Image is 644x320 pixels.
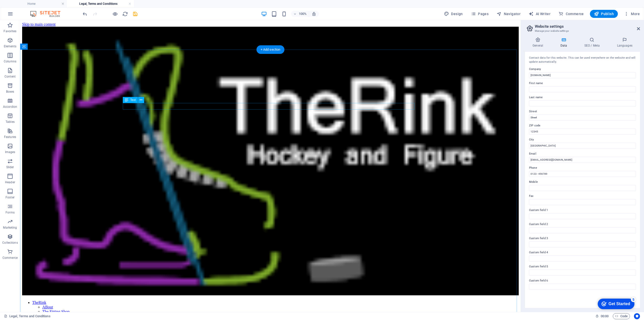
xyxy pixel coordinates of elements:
p: Features [4,135,16,139]
button: Publish [590,10,618,18]
div: Get Started 5 items remaining, 0% complete [4,3,41,13]
h6: Session time [595,313,609,319]
p: Tables [6,120,15,124]
div: Get Started [15,6,36,10]
label: Custom field 4 [529,250,636,256]
span: Pages [471,11,489,16]
button: Click here to leave preview mode and continue editing [112,11,118,17]
label: Mobile [529,179,636,185]
i: Reload page [122,11,128,17]
button: Pages [469,10,491,18]
label: Street [529,109,636,115]
i: On resize automatically adjust zoom level to fit chosen device. [312,12,316,16]
i: Undo: Delete elements (Ctrl+Z) [82,11,88,17]
label: Custom field 5 [529,264,636,270]
span: Code [615,313,628,319]
p: Commerce [3,256,18,260]
label: Custom field 2 [529,221,636,227]
button: Commerce [556,10,586,18]
button: undo [82,11,88,17]
h2: Website settings [535,24,640,29]
button: AI Writer [527,10,552,18]
h3: Manage your website settings [535,29,630,33]
span: Design [444,11,463,16]
i: Save (Ctrl+S) [132,11,138,17]
p: Images [5,150,15,154]
button: Code [613,313,630,319]
p: Forms [6,210,15,215]
button: 100% [291,11,309,17]
p: Favorites [4,29,16,33]
h4: Languages [609,37,640,48]
p: Footer [6,195,15,199]
span: More [624,11,640,16]
p: Accordion [3,105,17,109]
button: More [622,10,642,18]
span: 00 00 [601,313,609,319]
button: Navigator [495,10,522,18]
label: Fax [529,193,636,199]
p: Collections [2,241,18,245]
h4: General [525,37,553,48]
button: reload [122,11,128,17]
p: Slider [6,165,14,169]
p: Boxes [6,90,14,94]
span: Navigator [497,11,520,16]
button: Design [442,10,465,18]
div: Contact data for this website. This can be used everywhere on the website and will update automat... [529,56,636,64]
label: Phone [529,165,636,171]
div: Design (Ctrl+Alt+Y) [442,10,465,18]
h4: Data [553,37,577,48]
label: Custom field 3 [529,235,636,241]
button: Usercentrics [634,313,640,319]
a: Click to cancel selection. Double-click to open Pages [4,313,51,319]
div: 5 [37,1,42,6]
p: Content [5,75,16,79]
label: Email [529,151,636,157]
label: Last name [529,94,636,100]
p: Elements [4,44,17,48]
label: Custom field 1 [529,207,636,213]
p: Columns [4,59,16,63]
label: Custom field 6 [529,278,636,284]
div: + Add section [257,45,285,54]
label: Company [529,66,636,72]
span: Text [130,98,136,101]
span: AI Writer [529,11,550,16]
h6: 100% [299,11,307,17]
p: Marketing [3,226,17,230]
p: Header [5,180,15,184]
span: Commerce [558,11,584,16]
label: City [529,137,636,143]
label: ZIP code [529,123,636,129]
span: Publish [594,11,614,16]
label: First name [529,80,636,86]
h4: SEO / Meta [577,37,609,48]
button: save [132,11,138,17]
span: : [604,314,605,318]
h4: Legal, Terms and Conditions [67,1,134,7]
a: Skip to main content [2,2,35,6]
img: Editor Logo [29,11,67,17]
